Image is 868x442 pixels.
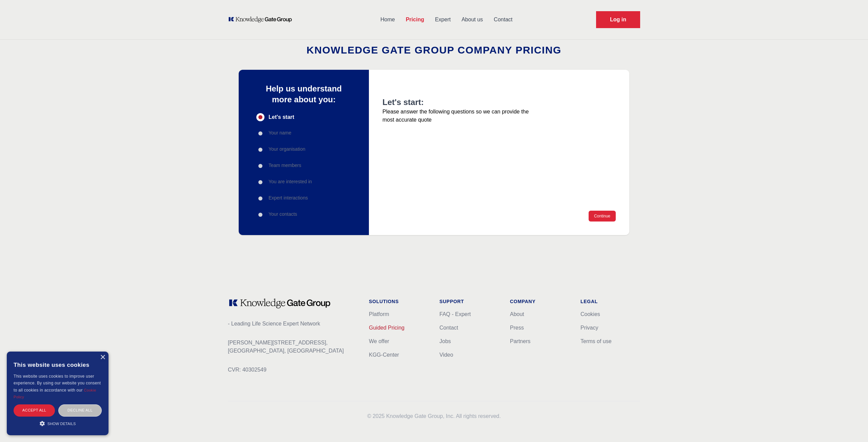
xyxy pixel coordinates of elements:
a: FAQ - Expert [439,311,471,317]
a: We offer [369,338,389,344]
p: Your organisation [269,146,305,152]
h1: Solutions [369,298,429,305]
div: Progress [256,113,351,219]
a: Home [375,11,400,28]
a: KGG-Center [369,352,399,358]
p: 2025 Knowledge Gate Group, Inc. All rights reserved. [228,412,640,420]
a: Partners [510,338,530,344]
a: About us [456,11,488,28]
span: © [367,413,371,419]
div: Show details [14,420,102,427]
p: CVR: 40302549 [228,366,358,374]
a: Guided Pricing [369,325,405,331]
iframe: Chat Widget [834,409,868,442]
p: Help us understand more about you: [256,83,351,105]
h1: Support [439,298,499,305]
p: Please answer the following questions so we can provide the most accurate quote [382,108,534,124]
p: Your contacts [269,211,297,217]
a: Cookie Policy [14,388,96,399]
p: Your name [269,129,291,136]
a: Contact [488,11,518,28]
p: Team members [269,162,301,169]
button: Continue [589,211,616,222]
div: Decline all [58,404,102,416]
span: This website uses cookies to improve user experience. By using our website you consent to all coo... [14,374,101,393]
a: Contact [439,325,458,331]
a: Jobs [439,338,451,344]
h1: Company [510,298,570,305]
span: Show details [47,422,76,426]
h1: Legal [580,298,640,305]
p: Expert interactions [269,194,308,201]
a: Cookies [580,311,600,317]
a: KOL Knowledge Platform: Talk to Key External Experts (KEE) [228,16,297,23]
a: Pricing [400,11,430,28]
h2: Let's start: [382,97,534,108]
a: Terms of use [580,338,612,344]
div: Close [100,355,105,360]
a: Press [510,325,524,331]
p: [PERSON_NAME][STREET_ADDRESS], [GEOGRAPHIC_DATA], [GEOGRAPHIC_DATA] [228,339,358,355]
a: Expert [430,11,456,28]
p: - Leading Life Science Expert Network [228,320,358,328]
a: Video [439,352,453,358]
span: Let's start [269,113,294,121]
div: Accept all [14,404,55,416]
a: Platform [369,311,389,317]
p: You are interested in [269,178,312,185]
a: Privacy [580,325,598,331]
a: Request Demo [596,11,640,28]
div: This website uses cookies [14,357,102,373]
a: About [510,311,524,317]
